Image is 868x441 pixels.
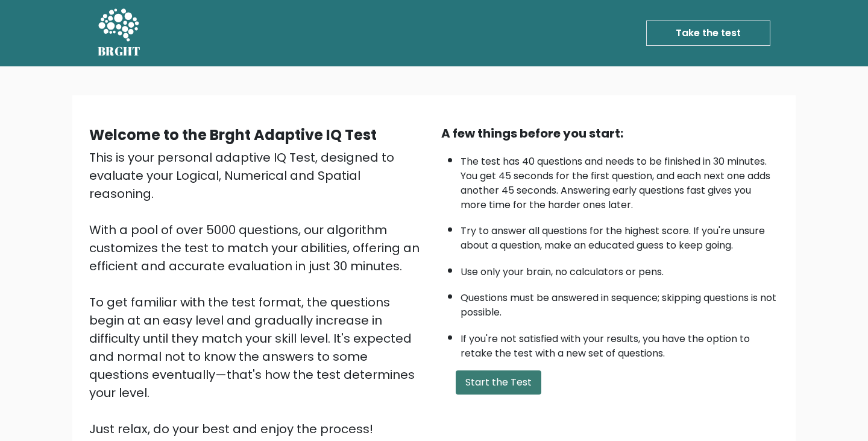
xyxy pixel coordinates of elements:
li: Questions must be answered in sequence; skipping questions is not possible. [461,285,779,320]
b: Welcome to the Brght Adaptive IQ Test [89,125,377,145]
h5: BRGHT [98,44,141,59]
li: Try to answer all questions for the highest score. If you're unsure about a question, make an edu... [461,218,779,253]
a: Take the test [646,21,770,46]
div: A few things before you start: [441,124,779,142]
li: If you're not satisfied with your results, you have the option to retake the test with a new set ... [461,326,779,361]
li: Use only your brain, no calculators or pens. [461,259,779,279]
a: BRGHT [98,5,141,62]
li: The test has 40 questions and needs to be finished in 30 minutes. You get 45 seconds for the firs... [461,148,779,212]
button: Start the Test [456,370,541,395]
div: This is your personal adaptive IQ Test, designed to evaluate your Logical, Numerical and Spatial ... [89,148,427,438]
